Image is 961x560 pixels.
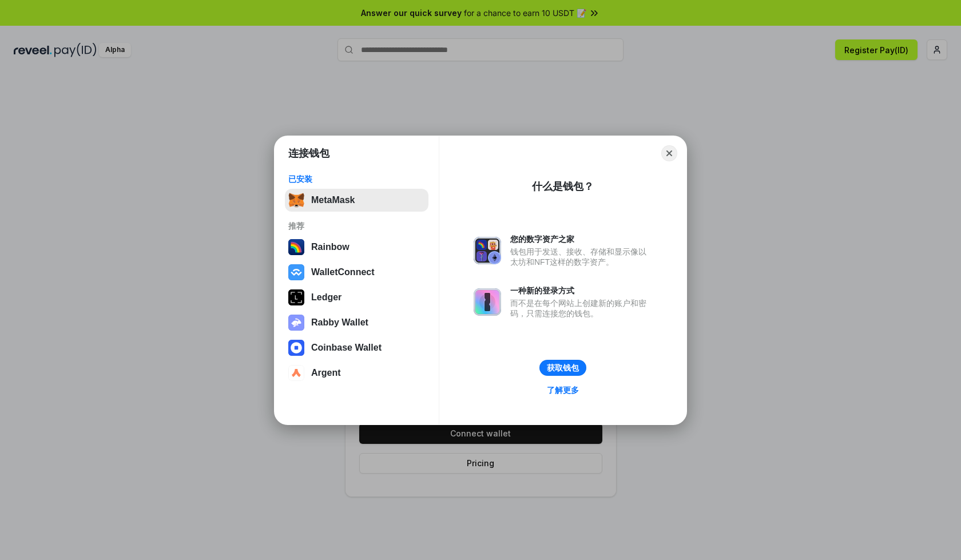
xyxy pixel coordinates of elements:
[510,234,652,244] div: 您的数字资产之家
[288,146,329,160] h1: 连接钱包
[288,239,304,255] img: svg+xml,%3Csvg%20width%3D%22120%22%20height%3D%22120%22%20viewBox%3D%220%200%20120%20120%22%20fil...
[510,298,652,319] div: 而不是在每个网站上创建新的账户和密码，只需连接您的钱包。
[547,363,579,373] div: 获取钱包
[288,174,425,184] div: 已安装
[474,288,501,316] img: svg+xml,%3Csvg%20xmlns%3D%22http%3A%2F%2Fwww.w3.org%2F2000%2Fsvg%22%20fill%3D%22none%22%20viewBox...
[285,286,428,309] button: Ledger
[661,145,677,161] button: Close
[288,289,304,305] img: svg+xml,%3Csvg%20xmlns%3D%22http%3A%2F%2Fwww.w3.org%2F2000%2Fsvg%22%20width%3D%2228%22%20height%3...
[285,336,428,359] button: Coinbase Wallet
[474,237,501,264] img: svg+xml,%3Csvg%20xmlns%3D%22http%3A%2F%2Fwww.w3.org%2F2000%2Fsvg%22%20fill%3D%22none%22%20viewBox...
[288,315,304,331] img: svg+xml,%3Csvg%20xmlns%3D%22http%3A%2F%2Fwww.w3.org%2F2000%2Fsvg%22%20fill%3D%22none%22%20viewBox...
[311,195,355,205] div: MetaMask
[311,242,350,252] div: Rainbow
[285,362,428,384] button: Argent
[288,365,304,381] img: svg+xml,%3Csvg%20width%3D%2228%22%20height%3D%2228%22%20viewBox%3D%220%200%2028%2028%22%20fill%3D...
[285,311,428,334] button: Rabby Wallet
[288,192,304,208] img: svg+xml,%3Csvg%20fill%3D%22none%22%20height%3D%2233%22%20viewBox%3D%220%200%2035%2033%22%20width%...
[288,340,304,356] img: svg+xml,%3Csvg%20width%3D%2228%22%20height%3D%2228%22%20viewBox%3D%220%200%2028%2028%22%20fill%3D...
[510,247,652,267] div: 钱包用于发送、接收、存储和显示像以太坊和NFT这样的数字资产。
[285,261,428,284] button: WalletConnect
[547,385,579,395] div: 了解更多
[288,264,304,280] img: svg+xml,%3Csvg%20width%3D%2228%22%20height%3D%2228%22%20viewBox%3D%220%200%2028%2028%22%20fill%3D...
[311,267,375,277] div: WalletConnect
[311,317,368,328] div: Rabby Wallet
[532,180,594,193] div: 什么是钱包？
[540,383,586,398] a: 了解更多
[311,292,341,303] div: Ledger
[285,236,428,259] button: Rainbow
[311,343,382,353] div: Coinbase Wallet
[288,221,425,231] div: 推荐
[510,285,652,296] div: 一种新的登录方式
[285,189,428,212] button: MetaMask
[311,368,341,378] div: Argent
[539,360,586,376] button: 获取钱包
